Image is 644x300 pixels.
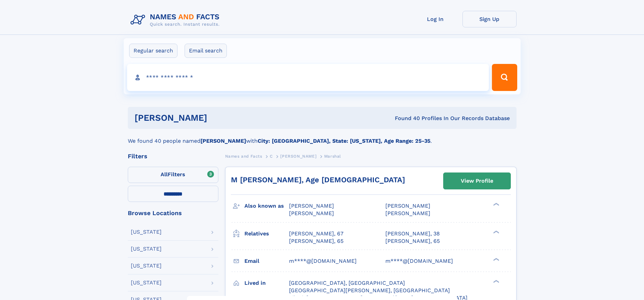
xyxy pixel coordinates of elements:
h3: Also known as [244,200,289,212]
div: [US_STATE] [131,246,162,252]
span: C [270,154,273,159]
input: search input [127,64,489,91]
div: ❯ [492,230,500,234]
a: M [PERSON_NAME], Age [DEMOGRAPHIC_DATA] [231,176,405,184]
label: Email search [185,44,227,58]
div: ❯ [492,257,500,261]
span: All [161,171,168,178]
div: Filters [128,153,218,159]
span: [PERSON_NAME] [280,154,316,159]
span: [GEOGRAPHIC_DATA][PERSON_NAME], [GEOGRAPHIC_DATA] [289,287,450,294]
button: Search Button [492,64,517,91]
a: Names and Facts [225,152,262,160]
div: [US_STATE] [131,280,162,285]
span: [GEOGRAPHIC_DATA], [GEOGRAPHIC_DATA] [289,280,405,286]
div: Browse Locations [128,210,218,216]
h3: Email [244,255,289,267]
b: [PERSON_NAME] [200,138,246,144]
div: Found 40 Profiles In Our Records Database [301,115,510,122]
h3: Relatives [244,228,289,239]
label: Filters [128,167,218,183]
label: Regular search [129,44,177,58]
a: [PERSON_NAME], 65 [385,237,440,245]
a: [PERSON_NAME], 38 [385,230,440,237]
a: C [270,152,273,160]
b: City: [GEOGRAPHIC_DATA], State: [US_STATE], Age Range: 25-35 [258,138,430,144]
span: [PERSON_NAME] [289,203,334,209]
a: [PERSON_NAME], 67 [289,230,343,237]
a: [PERSON_NAME] [280,152,316,160]
span: [PERSON_NAME] [385,203,430,209]
a: [PERSON_NAME], 65 [289,237,343,245]
div: [US_STATE] [131,263,162,269]
a: View Profile [444,173,510,189]
div: ❯ [492,279,500,283]
div: [US_STATE] [131,229,162,235]
h3: Lived in [244,277,289,289]
span: [PERSON_NAME] [385,210,430,216]
div: View Profile [461,173,493,189]
div: ❯ [492,202,500,207]
a: Sign Up [462,11,517,27]
span: Marshal [324,154,341,159]
h1: [PERSON_NAME] [135,114,301,122]
a: Log In [408,11,462,27]
span: [PERSON_NAME] [289,210,334,216]
div: We found 40 people named with . [128,129,517,145]
img: Logo Names and Facts [128,11,225,29]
